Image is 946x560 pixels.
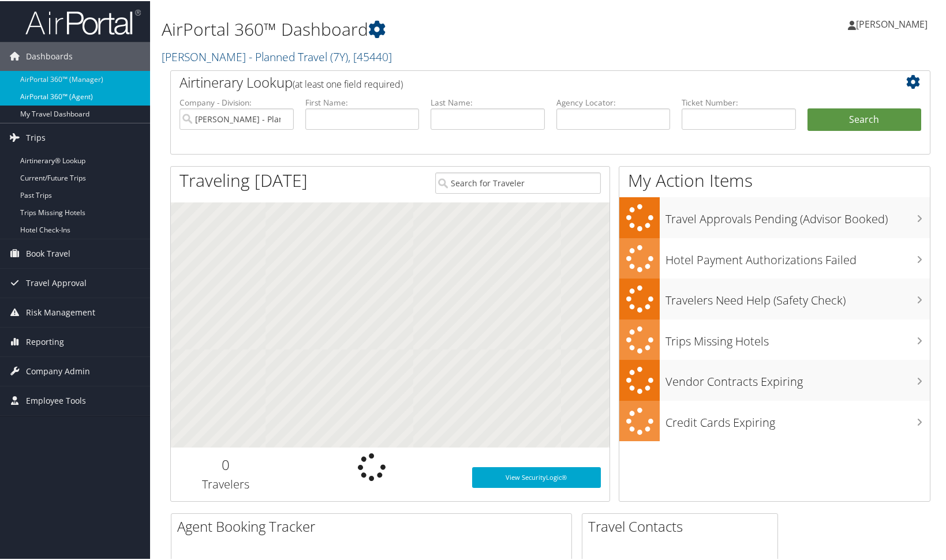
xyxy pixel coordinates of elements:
[435,171,601,193] input: Search for Traveler
[177,516,571,535] h2: Agent Booking Tracker
[856,17,928,29] span: [PERSON_NAME]
[619,359,930,400] a: Vendor Contracts Expiring
[848,6,939,40] a: [PERSON_NAME]
[619,196,930,237] a: Travel Approvals Pending (Advisor Booked)
[619,318,930,359] a: Trips Missing Hotels
[348,48,392,63] span: , [ 45440 ]
[665,285,930,307] h3: Travelers Need Help (Safety Check)
[180,96,294,107] label: Company - Division:
[180,475,272,491] h3: Travelers
[588,516,777,535] h2: Travel Contacts
[619,277,930,318] a: Travelers Need Help (Safety Check)
[682,96,796,107] label: Ticket Number:
[807,107,922,130] button: Search
[26,297,95,326] span: Risk Management
[665,326,930,348] h3: Trips Missing Hotels
[619,237,930,278] a: Hotel Payment Authorizations Failed
[25,7,141,35] img: airportal-logo.png
[162,48,392,63] a: [PERSON_NAME] - Planned Travel
[26,122,46,151] span: Trips
[26,238,70,267] span: Book Travel
[665,408,930,430] h3: Credit Cards Expiring
[472,466,601,487] a: View SecurityLogic®
[431,96,545,107] label: Last Name:
[180,454,272,473] h2: 0
[665,367,930,389] h3: Vendor Contracts Expiring
[293,77,403,89] span: (at least one field required)
[26,268,87,296] span: Travel Approval
[26,326,64,355] span: Reporting
[180,72,858,91] h2: Airtinerary Lookup
[26,41,73,70] span: Dashboards
[305,96,420,107] label: First Name:
[619,167,930,191] h1: My Action Items
[26,356,90,385] span: Company Admin
[26,385,86,414] span: Employee Tools
[330,48,348,63] span: ( 7Y )
[162,16,680,40] h1: AirPortal 360™ Dashboard
[665,245,930,267] h3: Hotel Payment Authorizations Failed
[556,96,671,107] label: Agency Locator:
[665,204,930,226] h3: Travel Approvals Pending (Advisor Booked)
[619,400,930,441] a: Credit Cards Expiring
[180,167,308,191] h1: Traveling [DATE]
